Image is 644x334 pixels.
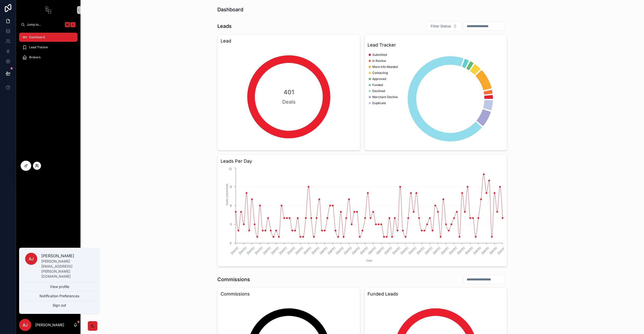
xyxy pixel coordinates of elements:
span: In Review [372,59,386,63]
text: [DATE] [416,246,425,255]
text: [DATE] [262,246,271,255]
button: Jump to...K [19,20,77,29]
span: Dashboard [29,35,45,39]
span: Merchant Decline [372,95,398,99]
text: [DATE] [335,246,344,255]
tspan: 9 [230,185,232,189]
text: [DATE] [448,246,457,255]
span: 401 [284,88,294,96]
text: [DATE] [238,246,247,255]
span: Submitted [372,53,387,57]
span: More Info Needed [372,65,398,69]
text: [DATE] [246,246,255,255]
text: [DATE] [254,246,263,255]
span: Contacting [372,71,388,75]
text: [DATE] [440,246,449,255]
text: [DATE] [481,246,490,255]
text: [DATE] [489,246,498,255]
text: [DATE] [319,246,328,255]
h1: Commissions [217,276,250,283]
span: Brokers [29,55,41,59]
h3: Lead Tracker [368,41,504,49]
span: Funded [372,83,383,87]
text: [DATE] [359,246,369,255]
h3: Lead [221,37,357,45]
tspan: 0 [230,241,232,245]
text: [DATE] [400,246,409,255]
text: [DATE] [230,246,239,255]
span: Lead Tracker [29,45,48,49]
span: Deals [259,98,319,105]
text: [DATE] [376,246,385,255]
span: Declined [372,89,385,93]
tspan: 12 [229,167,232,171]
p: [PERSON_NAME] [41,253,94,259]
text: [DATE] [424,246,433,255]
div: chart [221,167,504,263]
text: [DATE] [408,246,417,255]
text: [DATE] [368,246,377,255]
text: [DATE] [392,246,401,255]
span: AJ [29,256,34,262]
div: scrollable content [16,29,80,68]
text: [DATE] [287,246,296,255]
text: [DATE] [351,246,360,255]
h1: Dashboard [217,6,243,13]
span: AJ [23,322,28,328]
span: Approved [372,77,386,81]
a: Brokers [19,53,77,62]
img: App logo [45,6,52,14]
p: [PERSON_NAME][EMAIL_ADDRESS][PERSON_NAME][DOMAIN_NAME] [41,259,94,279]
button: Notification Preferences [19,291,100,301]
h1: Leads [217,23,232,30]
text: [DATE] [432,246,441,255]
span: Filter Status [431,24,451,29]
text: [DATE] [465,246,474,255]
h3: Commissions [221,290,357,298]
span: K [71,23,75,27]
button: Select Button [426,21,461,31]
text: [DATE] [303,246,312,255]
a: View profile [19,282,100,291]
text: [DATE] [270,246,279,255]
text: [DATE] [473,246,482,255]
tspan: Deals submitted [225,184,229,205]
text: [DATE] [278,246,288,255]
button: Sign out [19,301,100,310]
p: [PERSON_NAME] [35,322,64,327]
span: Duplicate [372,101,386,105]
text: [DATE] [457,246,466,255]
text: [DATE] [327,246,336,255]
tspan: Date [366,259,372,262]
div: chart [368,51,504,147]
text: [DATE] [311,246,320,255]
text: [DATE] [384,246,393,255]
text: [DATE] [343,246,352,255]
h3: Funded Leads [368,290,504,298]
h3: Leads Per Day [221,158,504,165]
tspan: 6 [230,204,232,207]
a: Lead Tracker [19,43,77,52]
text: [DATE] [295,246,304,255]
text: [DATE] [497,246,506,255]
a: Dashboard [19,33,77,42]
span: Jump to... [27,23,63,27]
tspan: 3 [230,222,232,226]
